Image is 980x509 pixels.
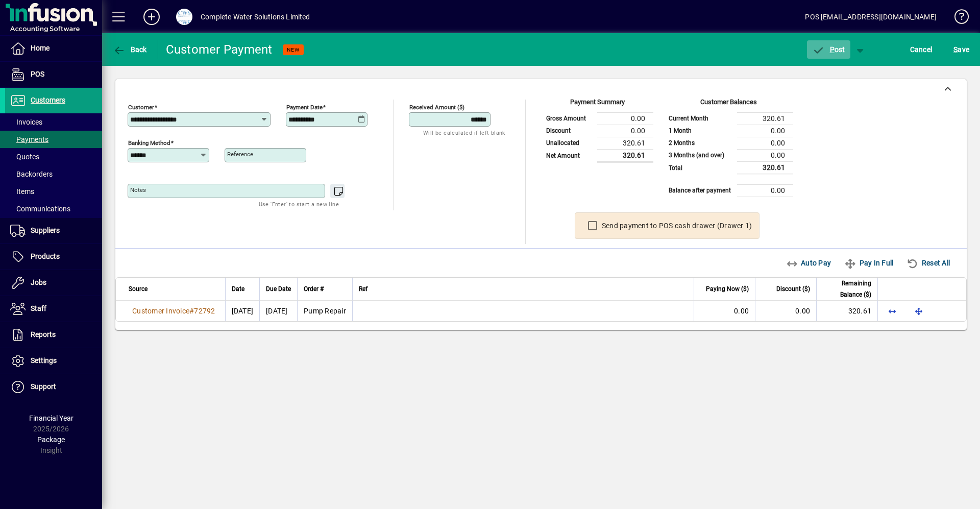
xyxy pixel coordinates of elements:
[953,41,969,58] span: ave
[194,307,215,315] span: 72792
[5,200,102,217] a: Communications
[37,435,65,444] span: Package
[232,307,254,315] span: [DATE]
[129,283,148,295] span: Source
[297,301,352,321] td: Pump Repair
[31,226,60,234] span: Suppliers
[807,40,850,59] button: Post
[664,112,737,125] td: Current Month
[541,97,653,112] div: Payment Summary
[5,270,102,296] a: Jobs
[31,278,46,286] span: Jobs
[902,254,954,272] button: Reset All
[906,255,950,271] span: Reset All
[266,283,291,295] span: Due Date
[908,40,935,59] button: Cancel
[597,112,653,125] td: 0.00
[129,305,219,317] a: Customer Invoice#72792
[130,186,146,193] mat-label: Notes
[541,137,597,149] td: Unallocated
[664,137,737,149] td: 2 Months
[31,70,44,78] span: POS
[359,283,367,295] span: Ref
[805,9,937,25] div: POS [EMAIL_ADDRESS][DOMAIN_NAME]
[286,104,323,111] mat-label: Payment Date
[423,127,505,138] mat-hint: Will be calculated if left blank
[951,40,972,59] button: Save
[541,100,653,163] app-page-summary-card: Payment Summary
[664,125,737,137] td: 1 Month
[786,255,831,271] span: Auto Pay
[600,221,752,231] label: Send payment to POS cash drawer (Drawer 1)
[31,304,46,312] span: Staff
[782,254,836,272] button: Auto Pay
[259,198,339,210] mat-hint: Use 'Enter' to start a new line
[409,104,464,111] mat-label: Received Amount ($)
[227,151,253,158] mat-label: Reference
[541,112,597,125] td: Gross Amount
[541,125,597,137] td: Discount
[128,139,170,147] mat-label: Banking method
[664,149,737,161] td: 3 Months (and over)
[304,283,324,295] span: Order #
[102,40,158,59] app-page-header-button: Back
[664,184,737,197] td: Balance after payment
[201,9,310,25] div: Complete Water Solutions Limited
[541,149,597,162] td: Net Amount
[5,322,102,348] a: Reports
[953,45,958,54] span: S
[776,283,810,295] span: Discount ($)
[10,205,70,213] span: Communications
[10,170,53,178] span: Backorders
[5,165,102,183] a: Backorders
[31,96,65,104] span: Customers
[31,252,60,260] span: Products
[664,161,737,174] td: Total
[10,135,48,143] span: Payments
[168,8,201,26] button: Profile
[5,36,102,61] a: Home
[29,414,73,422] span: Financial Year
[795,307,810,315] span: 0.00
[737,112,793,125] td: 320.61
[10,118,42,126] span: Invoices
[947,2,967,35] a: Knowledge Base
[287,46,300,53] span: NEW
[5,183,102,200] a: Items
[135,8,168,26] button: Add
[737,137,793,149] td: 0.00
[597,125,653,137] td: 0.00
[128,104,154,111] mat-label: Customer
[706,283,749,295] span: Paying Now ($)
[259,301,297,321] td: [DATE]
[31,330,56,338] span: Reports
[597,137,653,149] td: 320.61
[812,45,845,54] span: ost
[189,307,194,315] span: #
[848,307,872,315] span: 320.61
[5,113,102,131] a: Invoices
[5,218,102,244] a: Suppliers
[823,278,871,300] span: Remaining Balance ($)
[910,41,933,58] span: Cancel
[737,149,793,161] td: 0.00
[664,100,793,197] app-page-summary-card: Customer Balances
[844,255,893,271] span: Pay In Full
[5,131,102,148] a: Payments
[166,41,273,58] div: Customer Payment
[113,45,147,54] span: Back
[5,148,102,165] a: Quotes
[31,44,50,52] span: Home
[734,307,749,315] span: 0.00
[10,187,34,196] span: Items
[737,125,793,137] td: 0.00
[5,296,102,322] a: Staff
[737,161,793,174] td: 320.61
[5,348,102,374] a: Settings
[31,356,57,365] span: Settings
[31,382,56,391] span: Support
[5,244,102,270] a: Products
[10,153,39,161] span: Quotes
[132,307,189,315] span: Customer Invoice
[830,45,835,54] span: P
